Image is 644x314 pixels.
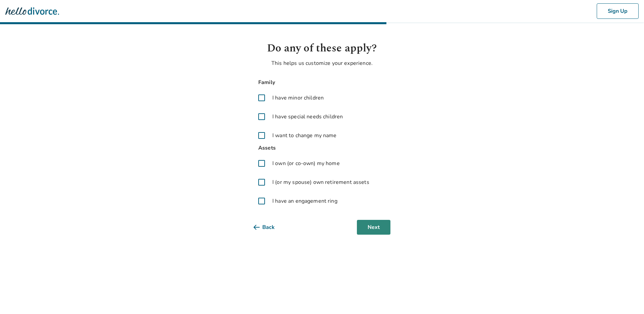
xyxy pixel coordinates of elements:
span: I have special needs children [272,113,343,121]
span: I have minor children [272,94,324,102]
span: Family [254,78,390,87]
span: I (or my spouse) own retirement assets [272,178,369,186]
button: Sign Up [597,3,639,19]
iframe: Chat Widget [610,282,644,314]
button: Back [254,220,285,235]
span: I want to change my name [272,131,337,140]
p: This helps us customize your experience. [254,59,390,67]
span: Assets [254,144,390,153]
img: Hello Divorce Logo [5,4,59,18]
button: Next [357,220,390,235]
span: I own (or co-own) my home [272,159,340,167]
span: I have an engagement ring [272,197,337,205]
h1: Do any of these apply? [254,40,390,56]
